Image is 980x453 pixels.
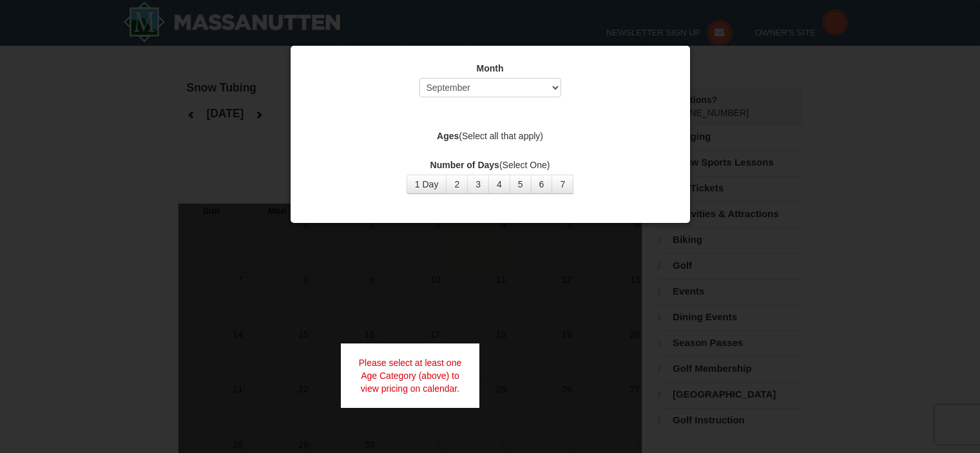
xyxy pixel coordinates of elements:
[307,130,674,142] label: (Select all that apply)
[488,175,510,194] button: 4
[446,175,468,194] button: 2
[307,159,674,171] label: (Select One)
[477,63,504,73] strong: Month
[437,131,459,141] strong: Ages
[510,175,532,194] button: 5
[467,175,489,194] button: 3
[430,160,499,170] strong: Number of Days
[531,175,553,194] button: 6
[552,175,573,194] button: 7
[407,175,447,194] button: 1 Day
[341,343,480,408] div: Please select at least one Age Category (above) to view pricing on calendar.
